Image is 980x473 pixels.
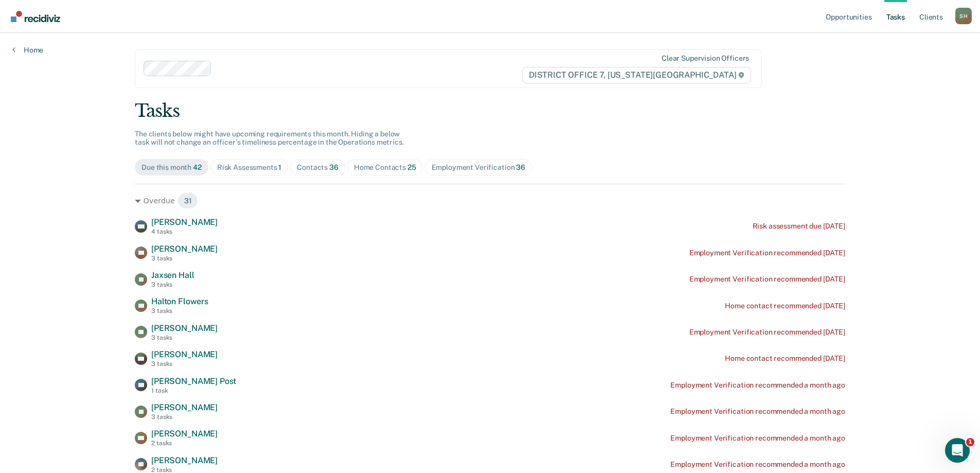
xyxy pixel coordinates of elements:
div: 3 tasks [151,307,208,314]
div: Risk assessment due [DATE] [753,222,845,231]
span: [PERSON_NAME] Post [151,376,236,386]
iframe: Intercom live chat [945,438,970,463]
div: Employment Verification recommended [DATE] [689,328,845,337]
span: [PERSON_NAME] [151,244,218,254]
span: The clients below might have upcoming requirements this month. Hiding a below task will not chang... [135,130,404,147]
span: Halton Flowers [151,296,208,306]
div: Employment Verification recommended a month ago [670,407,845,416]
div: Risk Assessments [217,163,282,172]
div: Due this month [141,163,202,172]
span: 1 [966,438,974,446]
div: S H [955,8,972,24]
span: 1 [278,163,281,171]
img: Recidiviz [11,11,60,22]
div: 3 tasks [151,281,194,288]
div: Home contact recommended [DATE] [725,354,845,363]
div: 3 tasks [151,334,218,341]
div: 4 tasks [151,228,218,235]
div: 2 tasks [151,440,218,447]
div: 3 tasks [151,413,218,421]
div: Overdue 31 [135,192,845,209]
span: 31 [177,192,199,209]
div: Home contact recommended [DATE] [725,302,845,310]
span: 42 [193,163,202,171]
span: [PERSON_NAME] [151,349,218,359]
div: Clear supervision officers [662,54,749,63]
button: Profile dropdown button [955,8,972,24]
a: Home [12,45,43,55]
span: [PERSON_NAME] [151,323,218,333]
div: 1 task [151,387,236,394]
span: 36 [329,163,338,171]
div: Employment Verification recommended a month ago [670,381,845,390]
div: 3 tasks [151,255,218,262]
span: 36 [516,163,525,171]
span: Jaxsen Hall [151,270,194,280]
div: Employment Verification [432,163,525,172]
div: 3 tasks [151,360,218,367]
div: Contacts [297,163,338,172]
div: Tasks [135,100,845,121]
span: [PERSON_NAME] [151,402,218,412]
div: Employment Verification recommended a month ago [670,460,845,469]
div: Employment Verification recommended a month ago [670,434,845,443]
span: 25 [407,163,416,171]
div: Employment Verification recommended [DATE] [689,275,845,284]
span: [PERSON_NAME] [151,429,218,439]
span: [PERSON_NAME] [151,456,218,465]
span: DISTRICT OFFICE 7, [US_STATE][GEOGRAPHIC_DATA] [522,67,751,83]
div: Employment Verification recommended [DATE] [689,249,845,257]
div: Home Contacts [354,163,416,172]
span: [PERSON_NAME] [151,217,218,227]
